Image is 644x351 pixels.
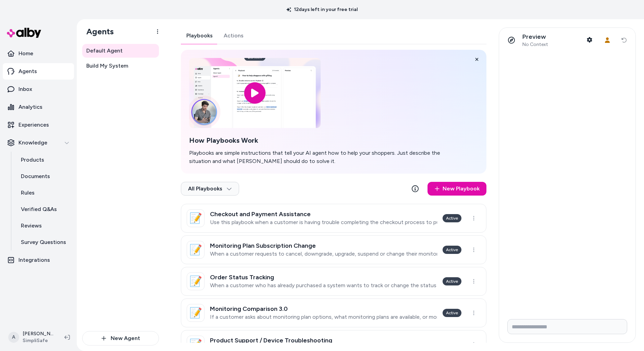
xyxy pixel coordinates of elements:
a: Inbox [3,81,74,97]
div: 📝 [187,209,205,227]
a: Home [3,45,74,62]
p: 12 days left in your free trial [282,6,362,13]
p: Agents [18,67,37,75]
a: Products [14,152,74,168]
span: A [8,332,19,343]
a: Reviews [14,218,74,234]
span: Build My System [86,62,128,70]
button: New Agent [82,331,159,346]
div: Active [443,214,461,222]
span: Default Agent [86,47,123,55]
p: Documents [21,172,50,180]
a: Integrations [3,252,74,268]
h2: How Playbooks Work [189,136,452,145]
span: No Context [522,42,548,48]
p: Integrations [18,256,50,264]
p: Home [18,49,33,58]
p: If a customer asks about monitoring plan options, what monitoring plans are available, or monitor... [210,314,437,320]
p: Inbox [18,85,32,93]
a: New Playbook [428,182,486,196]
h3: Monitoring Comparison 3.0 [210,305,437,312]
p: Products [21,156,44,164]
a: Verified Q&As [14,201,74,218]
div: Active [443,309,461,317]
h3: Product Support / Device Troubleshooting [210,337,461,344]
a: Documents [14,168,74,185]
button: Actions [218,27,249,44]
button: Playbooks [181,27,218,44]
a: Experiences [3,117,74,133]
a: 📝Order Status TrackingWhen a customer who has already purchased a system wants to track or change... [181,267,486,296]
p: Survey Questions [21,238,66,246]
a: Default Agent [82,44,159,58]
p: Knowledge [18,139,47,147]
p: Verified Q&As [21,205,57,213]
div: 📝 [187,304,205,322]
p: When a customer requests to cancel, downgrade, upgrade, suspend or change their monitoring plan s... [210,250,437,257]
div: Active [443,277,461,285]
div: Active [443,246,461,254]
p: Use this playbook when a customer is having trouble completing the checkout process to purchase t... [210,219,437,226]
div: 📝 [187,272,205,290]
a: Build My System [82,59,159,73]
button: Knowledge [3,134,74,151]
div: 📝 [187,241,205,259]
p: Playbooks are simple instructions that tell your AI agent how to help your shoppers. Just describ... [189,149,452,165]
a: Analytics [3,99,74,115]
p: Analytics [18,103,42,111]
a: Agents [3,63,74,80]
a: 📝Checkout and Payment AssistanceUse this playbook when a customer is having trouble completing th... [181,204,486,233]
span: SimpliSafe [23,337,53,344]
button: All Playbooks [181,182,239,196]
h3: Order Status Tracking [210,274,437,281]
h3: Checkout and Payment Assistance [210,211,437,218]
a: 📝Monitoring Plan Subscription ChangeWhen a customer requests to cancel, downgrade, upgrade, suspe... [181,235,486,264]
p: Preview [522,33,548,41]
p: [PERSON_NAME] [23,330,53,337]
a: 📝Monitoring Comparison 3.0If a customer asks about monitoring plan options, what monitoring plans... [181,299,486,327]
a: Survey Questions [14,234,74,250]
input: Write your prompt here [507,319,627,334]
p: Reviews [21,222,42,230]
button: A[PERSON_NAME]SimpliSafe [4,326,59,348]
span: All Playbooks [188,185,232,192]
p: When a customer who has already purchased a system wants to track or change the status of their e... [210,282,437,289]
p: Rules [21,189,35,197]
img: alby Logo [7,28,41,38]
p: Experiences [18,121,49,129]
a: Rules [14,185,74,201]
h3: Monitoring Plan Subscription Change [210,242,437,249]
h1: Agents [81,26,114,37]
